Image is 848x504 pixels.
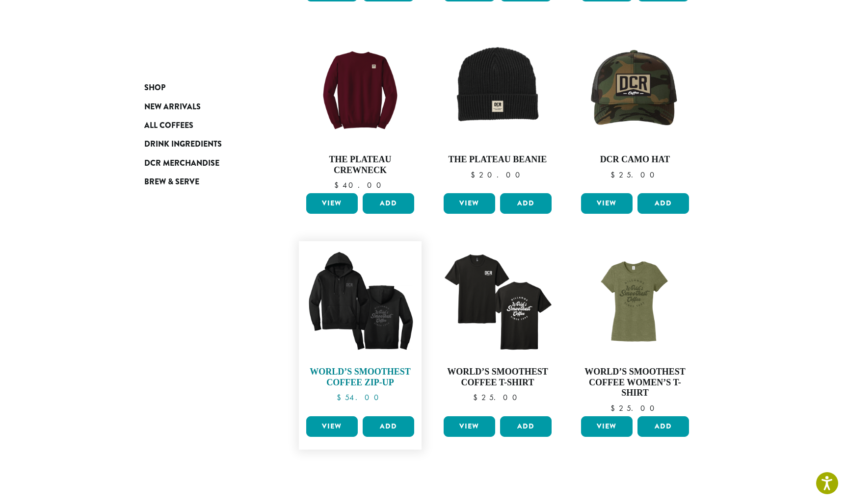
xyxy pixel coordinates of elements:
[334,180,343,190] span: $
[304,154,417,176] h4: The Plateau Crewneck
[363,193,414,214] button: Add
[144,116,262,135] a: All Coffees
[471,170,479,180] span: $
[441,34,554,189] a: The Plateau Beanie $20.00
[473,392,481,403] span: $
[441,246,554,412] a: World’s Smoothest Coffee T-Shirt $25.00
[144,97,262,116] a: New Arrivals
[337,392,345,403] span: $
[304,34,417,189] a: The Plateau Crewneck $40.00
[144,176,199,188] span: Brew & Serve
[579,34,691,189] a: DCR Camo Hat $25.00
[363,416,414,437] button: Add
[581,193,633,214] a: View
[144,101,201,113] span: New Arrivals
[579,154,691,165] h4: DCR Camo Hat
[473,392,522,403] bdi: 25.00
[144,173,262,191] a: Brew & Serve
[500,416,552,437] button: Add
[306,416,358,437] a: View
[144,135,262,153] a: Drink Ingredients
[337,392,383,403] bdi: 54.00
[610,403,659,413] bdi: 25.00
[306,193,358,214] a: View
[581,416,633,437] a: View
[610,170,659,180] bdi: 25.00
[304,34,417,147] img: Crewneck_Maroon-e1700259237688.png
[304,246,417,359] img: WorldsSmoothest_Black_DoubleSidedFullZipHoodie-e1698436536915.png
[637,193,689,214] button: Add
[441,246,554,359] img: WorldsSmoothest_Black_DoubleSidedTee-e1698440234247.png
[441,34,554,147] img: Beanie_Black-e1700260431294.png
[304,367,417,388] h4: World’s Smoothest Coffee Zip-Up
[610,403,619,413] span: $
[144,120,193,132] span: All Coffees
[144,154,262,173] a: DCR Merchandise
[144,138,222,151] span: Drink Ingredients
[304,246,417,412] a: World’s Smoothest Coffee Zip-Up $54.00
[579,246,691,412] a: World’s Smoothest Coffee Women’s T-Shirt $25.00
[579,367,691,399] h4: World’s Smoothest Coffee Women’s T-Shirt
[500,193,552,214] button: Add
[444,416,495,437] a: View
[579,34,691,147] img: LO3573.01.png
[579,246,691,359] img: WorldsSmoothest_WOMENSMilitaryGreenFrost_VintageT-e1698441104521.png
[637,416,689,437] button: Add
[144,82,165,94] span: Shop
[471,170,525,180] bdi: 20.00
[144,157,219,170] span: DCR Merchandise
[610,170,619,180] span: $
[144,78,262,97] a: Shop
[444,193,495,214] a: View
[334,180,386,190] bdi: 40.00
[441,154,554,165] h4: The Plateau Beanie
[441,367,554,388] h4: World’s Smoothest Coffee T-Shirt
